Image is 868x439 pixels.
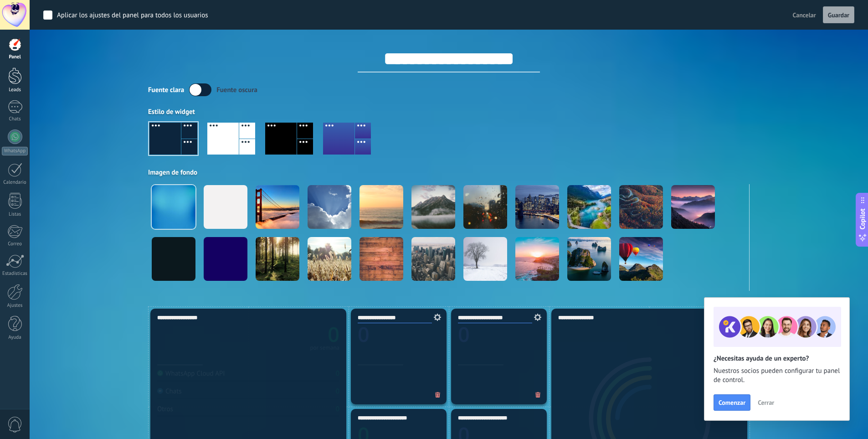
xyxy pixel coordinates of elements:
[828,12,849,18] span: Guardar
[2,54,28,60] div: Panel
[793,11,816,19] span: Cancelar
[2,87,28,93] div: Leads
[2,303,28,309] div: Ajustes
[2,241,28,247] div: Correo
[2,212,28,217] div: Listas
[148,86,184,94] div: Fuente clara
[2,335,28,341] div: Ayuda
[758,399,774,406] span: Cerrar
[57,11,208,20] div: Aplicar los ajustes del panel para todos los usuarios
[719,399,745,406] span: Comenzar
[714,394,750,411] button: Comenzar
[2,116,28,122] div: Chats
[2,271,28,277] div: Estadísticas
[823,6,854,24] button: Guardar
[714,367,840,385] span: Nuestros socios pueden configurar tu panel de control.
[858,208,867,229] span: Copilot
[2,147,28,155] div: WhatsApp
[2,180,28,186] div: Calendario
[216,86,257,94] div: Fuente oscura
[754,396,778,409] button: Cerrar
[148,108,750,116] div: Estilo de widget
[148,168,750,177] div: Imagen de fondo
[714,354,840,363] h2: ¿Necesitas ayuda de un experto?
[789,8,820,22] button: Cancelar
